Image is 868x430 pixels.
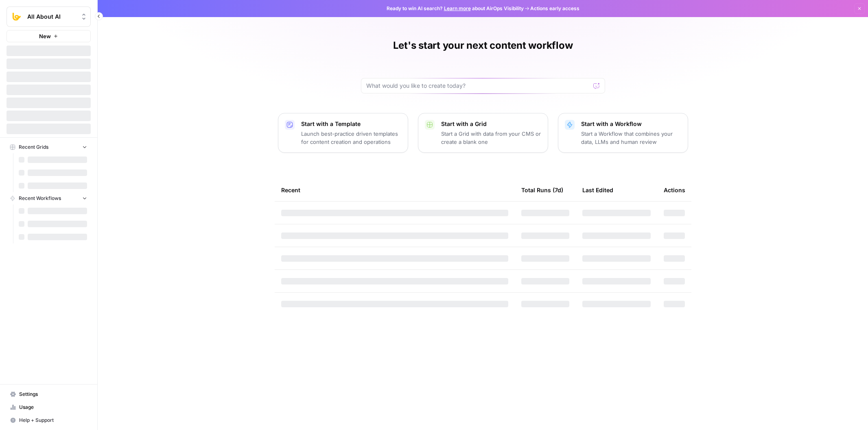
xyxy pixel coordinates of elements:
span: All About AI [27,13,77,21]
a: Settings [7,388,91,401]
a: Usage [7,401,91,414]
span: Settings [19,391,87,398]
span: New [39,32,51,40]
button: Workspace: All About AI [7,7,91,27]
span: Ready to win AI search? about AirOps Visibility [387,5,524,12]
button: Recent Workflows [7,192,91,204]
div: Total Runs (7d) [521,179,563,201]
p: Start a Grid with data from your CMS or create a blank one [441,130,541,146]
button: New [7,30,91,42]
button: Start with a TemplateLaunch best-practice driven templates for content creation and operations [278,113,408,153]
div: Actions [664,179,685,201]
button: Start with a WorkflowStart a Workflow that combines your data, LLMs and human review [558,113,688,153]
p: Launch best-practice driven templates for content creation and operations [301,130,401,146]
p: Start with a Workflow [581,120,681,128]
p: Start with a Template [301,120,401,128]
div: Last Edited [582,179,613,201]
span: Actions early access [530,5,579,12]
span: Help + Support [19,417,87,424]
h1: Let's start your next content workflow [393,39,573,52]
span: Recent Workflows [19,195,61,202]
div: Recent [281,179,508,201]
a: Learn more [444,5,471,11]
button: Help + Support [7,414,91,427]
p: Start with a Grid [441,120,541,128]
button: Recent Grids [7,141,91,153]
input: What would you like to create today? [366,82,590,90]
p: Start a Workflow that combines your data, LLMs and human review [581,130,681,146]
span: Usage [19,404,87,411]
span: Recent Grids [19,143,48,151]
button: Start with a GridStart a Grid with data from your CMS or create a blank one [418,113,548,153]
img: All About AI Logo [9,9,24,24]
